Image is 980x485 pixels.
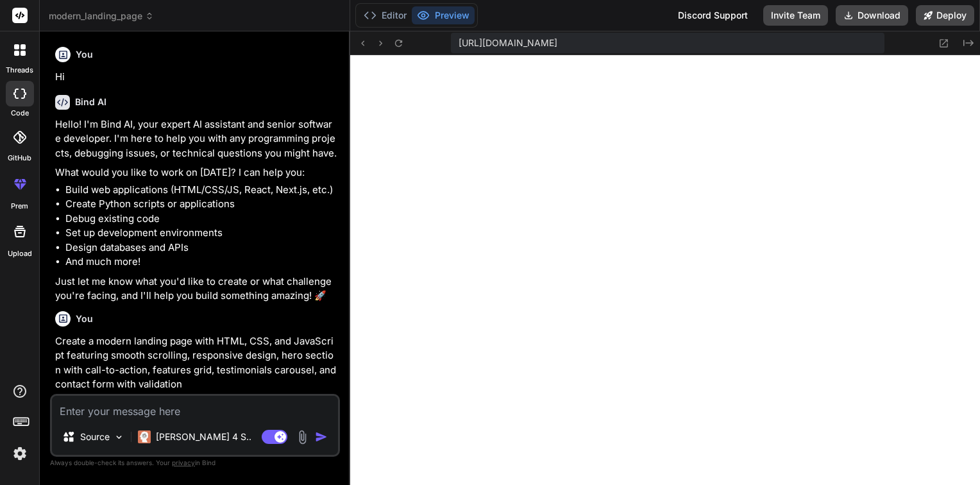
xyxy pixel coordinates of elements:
[315,430,328,443] img: icon
[55,334,337,392] p: Create a modern landing page with HTML, CSS, and JavaScript featuring smooth scrolling, responsiv...
[65,197,337,212] li: Create Python scripts or applications
[836,5,908,26] button: Download
[763,5,828,26] button: Invite Team
[8,153,31,164] label: GitHub
[172,459,195,466] span: privacy
[75,96,106,108] h6: Bind AI
[138,430,151,443] img: Claude 4 Sonnet
[76,48,93,61] h6: You
[9,443,31,464] img: settings
[65,183,337,198] li: Build web applications (HTML/CSS/JS, React, Next.js, etc.)
[65,255,337,269] li: And much more!
[11,108,29,119] label: code
[49,10,154,22] span: modern_landing_page
[295,430,310,445] img: attachment
[50,457,340,469] p: Always double-check its answers. Your in Bind
[412,6,475,24] button: Preview
[916,5,974,26] button: Deploy
[459,37,557,49] span: [URL][DOMAIN_NAME]
[156,430,251,443] p: [PERSON_NAME] 4 S..
[55,275,337,303] p: Just let me know what you'd like to create or what challenge you're facing, and I'll help you bui...
[55,117,337,161] p: Hello! I'm Bind AI, your expert AI assistant and senior software developer. I'm here to help you ...
[55,166,337,180] p: What would you like to work on [DATE]? I can help you:
[65,241,337,255] li: Design databases and APIs
[11,201,28,212] label: prem
[670,5,756,26] div: Discord Support
[114,432,124,443] img: Pick Models
[65,212,337,226] li: Debug existing code
[6,65,33,76] label: threads
[8,248,32,259] label: Upload
[359,6,412,24] button: Editor
[80,430,110,443] p: Source
[55,70,337,85] p: Hi
[65,226,337,241] li: Set up development environments
[76,312,93,325] h6: You
[350,55,980,485] iframe: Preview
